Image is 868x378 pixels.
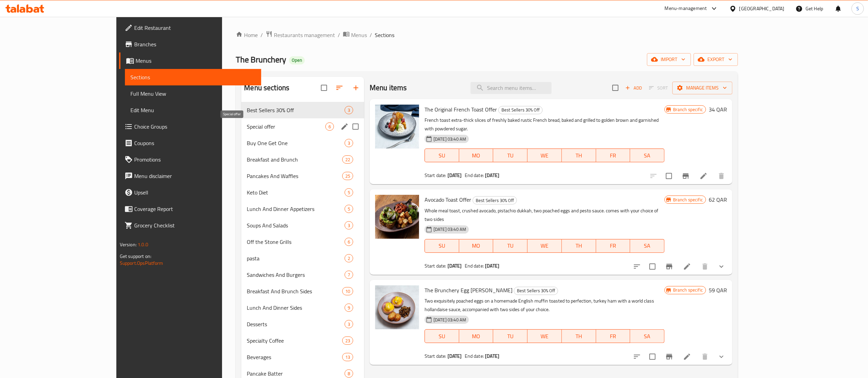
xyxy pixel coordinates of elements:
button: delete [697,258,713,275]
span: 2 [345,255,353,262]
span: 5 [345,206,353,212]
a: Edit Restaurant [119,20,261,36]
a: Coupons [119,135,261,151]
span: End date: [465,261,484,270]
div: Breakfast And Brunch Sides10 [241,283,364,299]
h6: 34 QAR [709,105,727,114]
img: Avocado Toast Offer [375,195,419,239]
div: Pancakes And Waffles [247,172,342,180]
button: SA [630,149,664,162]
button: WE [528,149,562,162]
div: items [325,122,334,131]
span: Start date: [425,171,447,180]
span: SA [633,241,662,251]
div: Special offer6edit [241,118,364,135]
p: Two exquisitely poached eggs on a homemade English muffin toasted to perfection, turkey ham with ... [425,297,664,314]
span: Best Sellers 30% Off [499,106,542,114]
a: Restaurants management [266,31,335,39]
div: Breakfast and Brunch [247,155,342,164]
div: items [342,287,353,295]
li: / [338,31,340,39]
div: items [345,221,353,229]
span: 13 [343,354,353,361]
div: Specialty Coffee [247,336,342,345]
button: Branch-specific-item [678,168,694,184]
span: Sort sections [331,80,348,96]
input: search [471,82,552,94]
h2: Menu sections [244,83,289,93]
span: Start date: [425,352,447,361]
span: Special offer [247,122,325,131]
div: Beverages [247,353,342,361]
a: Coverage Report [119,201,261,217]
button: TU [493,149,528,162]
button: MO [459,239,494,253]
img: The Brunchery Egg Benedict Offer [375,285,419,329]
span: [DATE] 03:40 AM [431,136,469,142]
span: Grocery Checklist [134,221,256,229]
span: Buy One Get One [247,139,345,147]
button: SU [425,149,459,162]
div: Best Sellers 30% Off [514,287,558,295]
svg: Show Choices [717,353,726,361]
span: Coupons [134,139,256,147]
div: Off the Stone Grills6 [241,234,364,250]
div: Soups And Salads [247,221,345,229]
div: Beverages13 [241,349,364,365]
span: 22 [343,156,353,163]
li: / [370,31,372,39]
button: TH [562,329,596,343]
span: Best Sellers 30% Off [473,197,517,204]
b: [DATE] [485,261,499,270]
span: TH [565,151,593,161]
span: export [699,55,732,64]
button: show more [713,258,730,275]
div: Lunch And Dinner Sides [247,304,345,312]
span: WE [530,151,559,161]
span: TU [496,241,525,251]
h6: 59 QAR [709,285,727,295]
span: 25 [343,173,353,179]
b: [DATE] [448,171,462,180]
a: Menu disclaimer [119,168,261,184]
p: French toast extra-thick slices of freshly baked rustic French bread, baked and grilled to golden... [425,116,664,133]
div: [GEOGRAPHIC_DATA] [739,5,785,12]
span: TH [565,241,593,251]
span: Desserts [247,320,345,328]
div: Desserts3 [241,316,364,332]
span: Select to update [645,350,660,364]
b: [DATE] [485,171,499,180]
div: Pancake Batter [247,369,345,378]
button: TU [493,239,528,253]
span: Promotions [134,155,256,164]
button: WE [528,239,562,253]
span: 10 [343,288,353,295]
span: 6 [326,123,334,130]
div: items [345,320,353,328]
button: TH [562,149,596,162]
div: Specialty Coffee23 [241,332,364,349]
a: Grocery Checklist [119,217,261,234]
a: Edit menu item [683,262,691,271]
div: Buy One Get One3 [241,135,364,151]
a: Edit Menu [125,102,261,118]
span: TH [565,331,593,341]
div: Open [289,56,305,64]
button: Manage items [672,82,732,94]
div: items [345,304,353,312]
div: items [342,155,353,164]
span: 3 [345,222,353,229]
span: Best Sellers 30% Off [247,106,345,114]
button: MO [459,149,494,162]
span: Start date: [425,261,447,270]
span: Branch specific [670,106,706,113]
button: FR [596,329,630,343]
span: Add item [623,83,645,93]
span: WE [530,331,559,341]
div: Keto Diet [247,188,345,197]
span: Sections [130,73,256,81]
span: Lunch And Dinner Appetizers [247,205,345,213]
button: Branch-specific-item [661,258,678,275]
div: Lunch And Dinner Appetizers5 [241,201,364,217]
span: Branch specific [670,197,706,203]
